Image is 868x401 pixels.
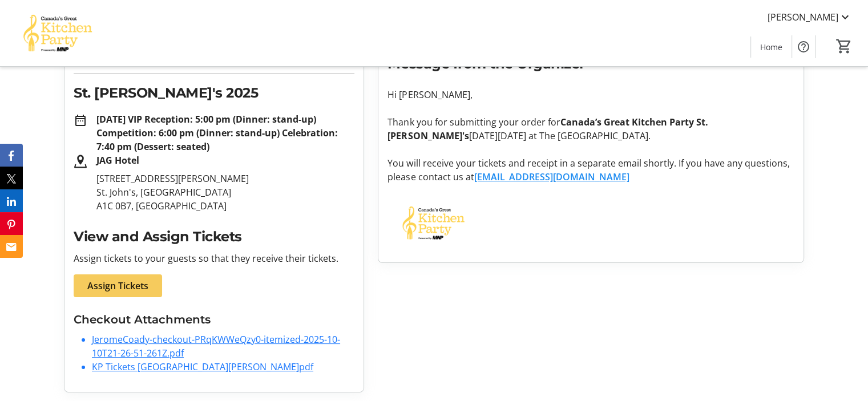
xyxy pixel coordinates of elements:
[792,35,815,58] button: Help
[834,36,854,56] button: Cart
[387,88,794,102] p: Hi [PERSON_NAME],
[7,5,108,62] img: Canada’s Great Kitchen Party's Logo
[96,154,139,167] strong: JAG Hotel
[758,8,861,26] button: [PERSON_NAME]
[474,171,629,183] a: [EMAIL_ADDRESS][DOMAIN_NAME]
[96,172,354,213] p: [STREET_ADDRESS][PERSON_NAME] St. John's, [GEOGRAPHIC_DATA] A1C 0B7, [GEOGRAPHIC_DATA]
[74,114,87,127] mat-icon: date_range
[74,252,354,265] p: Assign tickets to your guests so that they receive their tickets.
[387,156,794,184] p: You will receive your tickets and receipt in a separate email shortly. If you have any questions,...
[387,115,794,143] p: Thank you for submitting your order for [DATE][DATE] at The [GEOGRAPHIC_DATA].
[751,37,792,58] a: Home
[768,10,838,24] span: [PERSON_NAME]
[87,279,148,293] span: Assign Tickets
[760,41,782,53] span: Home
[387,197,479,249] img: Canada’s Great Kitchen Party logo
[74,83,354,103] h2: St. [PERSON_NAME]'s 2025
[96,113,338,153] strong: [DATE] VIP Reception: 5:00 pm (Dinner: stand-up) Competition: 6:00 pm (Dinner: stand-up) Celebrat...
[92,333,340,359] a: JeromeCoady-checkout-PRqKWWeQzy0-itemized-2025-10-10T21-26-51-261Z.pdf
[92,361,313,373] a: KP Tickets [GEOGRAPHIC_DATA][PERSON_NAME]pdf
[74,274,162,297] a: Assign Tickets
[74,311,354,328] h3: Checkout Attachments
[74,226,354,247] h2: View and Assign Tickets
